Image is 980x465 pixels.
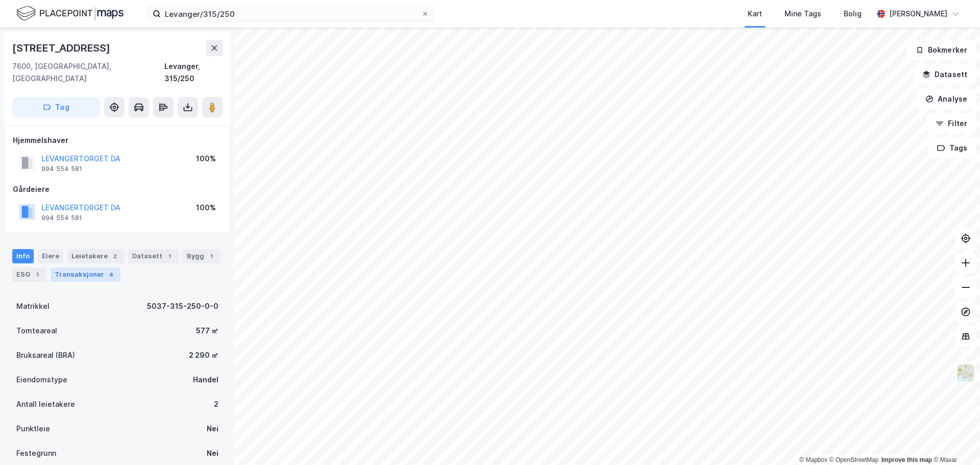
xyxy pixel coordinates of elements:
[13,183,222,195] div: Gårdeiere
[927,113,976,134] button: Filter
[32,270,42,280] div: 1
[16,300,50,312] div: Matrikkel
[16,423,50,435] div: Punktleie
[164,60,223,85] div: Levanger, 315/250
[164,251,175,261] div: 1
[161,6,421,21] input: Søk på adresse, matrikkel, gårdeiere, leietakere eller personer
[881,456,932,463] a: Improve this map
[206,251,216,261] div: 1
[12,60,164,85] div: 7600, [GEOGRAPHIC_DATA], [GEOGRAPHIC_DATA]
[128,249,179,263] div: Datasett
[907,40,976,60] button: Bokmerker
[16,325,57,337] div: Tomteareal
[13,134,222,146] div: Hjemmelshaver
[16,5,124,22] img: logo.f888ab2527a4732fd821a326f86c7f29.svg
[917,89,976,109] button: Analyse
[16,374,67,386] div: Eiendomstype
[38,249,63,263] div: Eiere
[147,300,218,312] div: 5037-315-250-0-0
[929,416,980,465] iframe: Chat Widget
[196,153,216,165] div: 100%
[207,447,218,459] div: Nei
[196,202,216,214] div: 100%
[799,456,827,463] a: Mapbox
[914,64,976,85] button: Datasett
[12,249,34,263] div: Info
[106,270,116,280] div: 4
[12,97,100,117] button: Tag
[41,214,82,222] div: 994 554 581
[16,398,75,410] div: Antall leietakere
[16,349,75,361] div: Bruksareal (BRA)
[41,165,82,173] div: 994 554 581
[51,267,120,282] div: Transaksjoner
[929,416,980,465] div: Kontrollprogram for chat
[12,40,112,56] div: [STREET_ADDRESS]
[16,447,56,459] div: Festegrunn
[748,8,762,20] div: Kart
[214,398,218,410] div: 2
[829,456,879,463] a: OpenStreetMap
[785,8,821,20] div: Mine Tags
[67,249,124,263] div: Leietakere
[110,251,120,261] div: 2
[193,374,218,386] div: Handel
[12,267,46,282] div: ESG
[844,8,862,20] div: Bolig
[189,349,218,361] div: 2 290 ㎡
[889,8,947,20] div: [PERSON_NAME]
[956,363,975,383] img: Z
[207,423,218,435] div: Nei
[196,325,218,337] div: 577 ㎡
[928,138,976,158] button: Tags
[183,249,220,263] div: Bygg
